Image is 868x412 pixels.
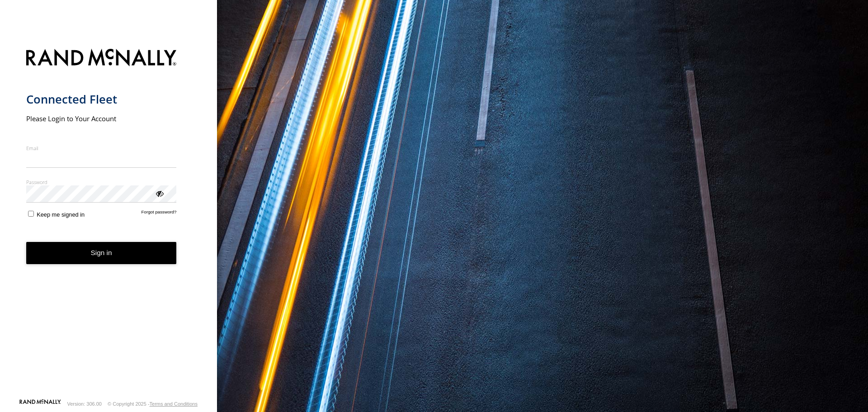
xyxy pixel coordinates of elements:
h1: Connected Fleet [26,92,177,107]
div: Version: 306.00 [67,401,102,407]
div: ViewPassword [155,189,164,198]
img: Rand McNally [26,47,177,70]
a: Terms and Conditions [150,401,198,407]
label: Email [26,145,177,152]
a: Forgot password? [142,209,177,218]
button: Sign in [26,242,177,264]
a: Visit our Website [19,399,61,408]
label: Password [26,179,177,185]
span: Keep me signed in [37,211,85,218]
input: Keep me signed in [28,211,34,217]
form: main [26,43,191,398]
h2: Please Login to Your Account [26,114,177,123]
div: © Copyright 2025 - [108,401,198,407]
